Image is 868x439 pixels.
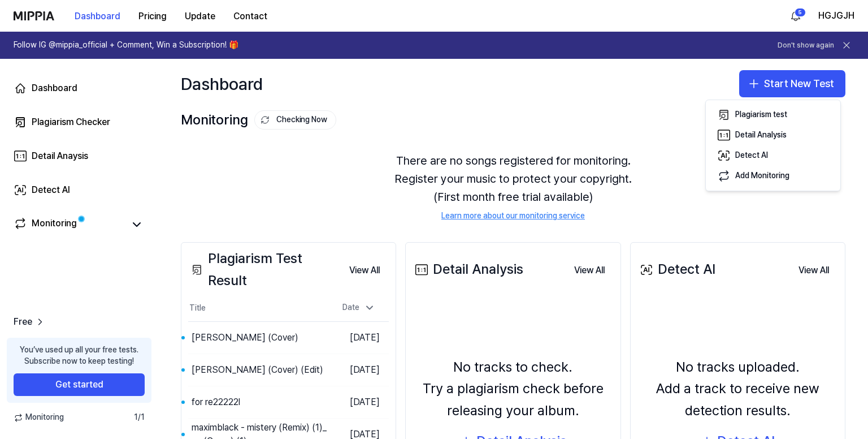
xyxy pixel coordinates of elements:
[7,177,151,204] a: Detect AI
[329,354,389,386] td: [DATE]
[14,217,124,233] a: Monitoring
[32,81,77,95] div: Dashboard
[192,363,323,377] div: [PERSON_NAME] (Cover) (Edit)
[787,7,805,25] button: 알림5
[340,258,389,282] a: View All
[7,75,151,102] a: Dashboard
[14,412,64,423] span: Monitoring
[710,125,836,145] button: Detail Analysis
[14,373,145,396] button: Get started
[188,248,340,291] div: Plagiarism Test Result
[20,345,138,367] div: You’ve used up all your free tests. Subscribe now to keep testing!
[181,70,263,97] div: Dashboard
[176,5,224,28] button: Update
[32,183,70,197] div: Detect AI
[413,356,613,421] div: No tracks to check. Try a plagiarism check before releasing your album.
[224,5,276,28] button: Contact
[32,217,77,233] div: Monitoring
[789,258,838,282] a: View All
[129,5,176,28] button: Pricing
[192,395,240,409] div: for re22222l
[66,5,129,28] button: Dashboard
[637,356,838,421] div: No tracks uploaded. Add a track to receive new detection results.
[14,11,54,20] img: logo
[7,109,151,136] a: Plagiarism Checker
[739,70,845,97] button: Start New Test
[795,8,806,17] div: 5
[789,259,838,282] button: View All
[789,9,802,23] img: 알림
[735,109,787,120] div: Plagiarism test
[413,259,523,280] div: Detail Analysis
[441,210,585,222] a: Learn more about our monitoring service
[710,105,836,125] button: Plagiarism test
[32,149,88,163] div: Detail Anaysis
[735,150,768,161] div: Detect AI
[565,258,614,282] a: View All
[778,41,834,50] button: Don't show again
[32,115,110,129] div: Plagiarism Checker
[14,315,46,329] a: Free
[340,259,389,282] button: View All
[818,9,854,23] button: HGJGJH
[7,143,151,170] a: Detail Anaysis
[254,110,336,130] button: Checking Now
[710,166,836,186] button: Add Monitoring
[188,295,329,322] th: Title
[735,170,789,182] div: Add Monitoring
[181,109,336,131] div: Monitoring
[735,130,787,141] div: Detail Analysis
[192,331,298,345] div: [PERSON_NAME] (Cover)
[637,259,715,280] div: Detect AI
[176,1,224,32] a: Update
[329,322,389,354] td: [DATE]
[338,299,380,317] div: Date
[565,259,614,282] button: View All
[181,138,845,235] div: There are no songs registered for monitoring. Register your music to protect your copyright. (Fir...
[329,386,389,419] td: [DATE]
[134,412,145,423] span: 1 / 1
[14,315,32,329] span: Free
[710,145,836,166] button: Detect AI
[14,40,238,51] h1: Follow IG @mippia_official + Comment, Win a Subscription! 🎁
